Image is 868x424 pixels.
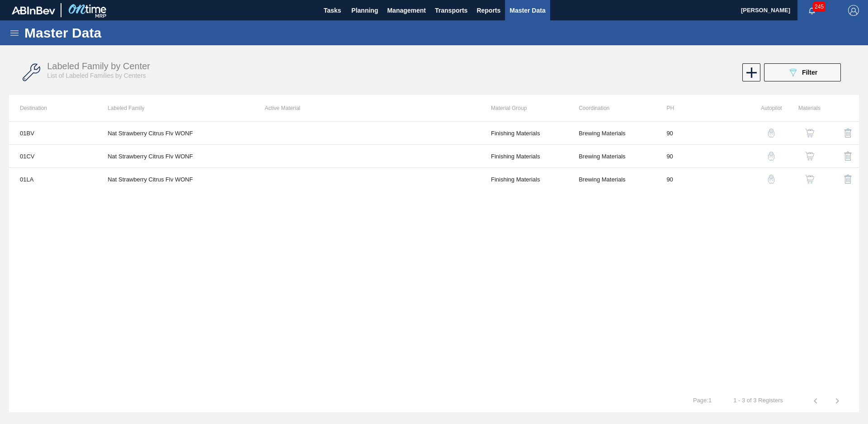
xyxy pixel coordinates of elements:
[848,5,859,16] img: Logout
[843,174,854,185] img: delete-icon
[805,129,814,138] img: shopping-cart-icon
[805,152,814,161] img: shopping-cart-icon
[799,122,821,144] button: shopping-cart-icon
[837,122,859,144] button: delete-icon
[797,4,826,17] button: Notifications
[760,168,782,190] button: auto-pilot-icon
[767,152,776,161] img: auto-pilot-icon
[568,95,656,121] th: Coordination
[748,145,782,167] div: Autopilot Configuration
[799,168,821,190] button: shopping-cart-icon
[9,122,97,145] td: 01BV
[843,151,854,162] img: delete-icon
[97,95,254,121] th: Labeled Family
[825,168,859,190] div: Delete Labeled Family X Center
[802,69,817,76] span: Filter
[47,61,150,71] span: Labeled Family by Center
[435,5,467,16] span: Transports
[387,5,426,16] span: Management
[322,5,342,16] span: Tasks
[782,95,821,121] th: Materials
[767,129,776,138] img: auto-pilot-icon
[837,145,859,167] button: delete-icon
[656,168,743,191] td: 90
[47,72,146,79] span: List of Labeled Families by Centers
[656,95,743,121] th: PH
[509,5,545,16] span: Master Data
[480,95,568,121] th: Material Group
[744,95,782,121] th: Autopilot
[760,122,782,144] button: auto-pilot-icon
[837,168,859,190] button: delete-icon
[787,168,821,190] div: View Materials
[825,145,859,167] div: Delete Labeled Family X Center
[764,63,841,81] button: Filter
[568,122,656,145] td: Brewing Materials
[480,145,568,168] td: Finishing Materials
[813,2,826,12] span: 245
[799,145,821,167] button: shopping-cart-icon
[351,5,378,16] span: Planning
[480,122,568,145] td: Finishing Materials
[568,145,656,168] td: Brewing Materials
[24,28,185,38] h1: Master Data
[787,145,821,167] div: View Materials
[805,175,814,184] img: shopping-cart-icon
[722,390,794,404] td: 1 - 3 of 3 Registers
[97,122,254,145] td: Nat Strawberry Citrus Flv WONF
[656,145,743,168] td: 90
[97,168,254,191] td: Nat Strawberry Citrus Flv WONF
[741,63,759,81] div: New labeled family by center
[568,168,656,191] td: Brewing Materials
[825,122,859,144] div: Delete Labeled Family X Center
[767,175,776,184] img: auto-pilot-icon
[254,95,480,121] th: Active Material
[9,95,97,121] th: Destination
[97,145,254,168] td: Nat Strawberry Citrus Flv WONF
[748,122,782,144] div: Autopilot Configuration
[748,168,782,190] div: Autopilot Configuration
[682,390,722,404] td: Page : 1
[759,63,845,81] div: Filter labeled family by center
[480,168,568,191] td: Finishing Materials
[760,145,782,167] button: auto-pilot-icon
[9,168,97,191] td: 01LA
[9,145,97,168] td: 01CV
[476,5,500,16] span: Reports
[656,122,743,145] td: 90
[12,6,55,14] img: TNhmsLtSVTkK8tSr43FrP2fwEKptu5GPRR3wAAAABJRU5ErkJggg==
[843,128,854,138] img: delete-icon
[787,122,821,144] div: View Materials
